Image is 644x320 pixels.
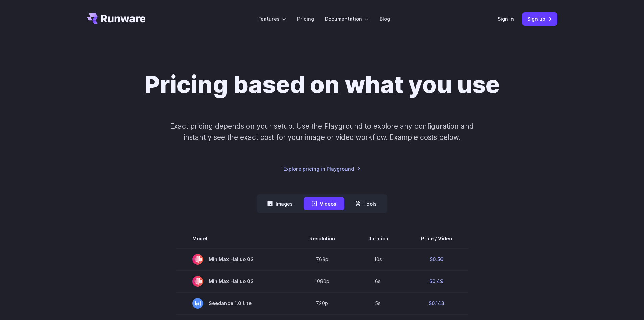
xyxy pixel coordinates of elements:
td: $0.56 [405,248,468,271]
th: Duration [351,229,405,248]
th: Model [176,229,293,248]
td: 768p [293,248,351,271]
p: Exact pricing depends on your setup. Use the Playground to explore any configuration and instantl... [157,121,486,143]
td: 720p [293,292,351,314]
label: Features [258,15,286,23]
td: $0.143 [405,292,468,314]
a: Sign in [498,15,514,23]
h1: Pricing based on what you use [144,70,500,99]
a: Sign up [522,12,557,25]
label: Documentation [325,15,369,23]
td: 1080p [293,270,351,292]
button: Tools [347,197,385,210]
button: Videos [304,197,344,210]
a: Go to / [87,13,146,24]
td: 5s [351,292,405,314]
th: Price / Video [405,229,468,248]
a: Pricing [297,15,314,23]
td: 10s [351,248,405,271]
span: Seedance 1.0 Lite [192,298,277,309]
a: Explore pricing in Playground [283,165,361,173]
td: 6s [351,270,405,292]
button: Images [259,197,301,210]
th: Resolution [293,229,351,248]
td: $0.49 [405,270,468,292]
span: MiniMax Hailuo 02 [192,276,277,287]
a: Blog [380,15,390,23]
span: MiniMax Hailuo 02 [192,254,277,265]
